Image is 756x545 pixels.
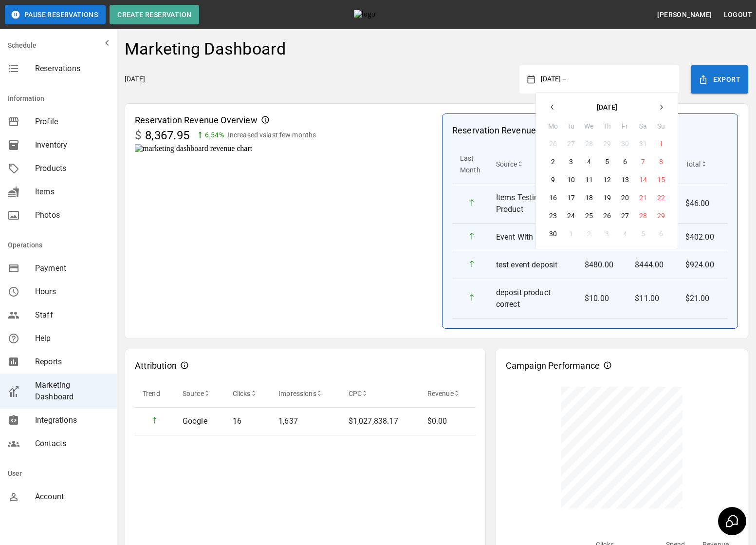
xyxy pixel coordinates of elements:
th: Trend [135,380,175,408]
button: 19 June 2025 [598,189,616,207]
button: 31 May 2025 [634,135,652,152]
button: 24 June 2025 [562,207,580,225]
svg: Attribution [181,361,188,369]
p: $1,027,838.17 [349,415,412,427]
button: [DATE] – [535,71,671,88]
button: 22 June 2025 [652,189,670,207]
p: Reservation Revenue Breakdown [452,124,583,137]
span: Help [35,333,109,344]
p: Campaign Performance [506,359,600,372]
span: Payment [35,263,109,274]
button: 5 June 2025 [598,153,616,170]
button: 3 June 2025 [562,153,580,170]
button: 16 June 2025 [544,189,562,207]
button: 29 May 2025 [598,135,616,152]
button: 28 May 2025 [580,135,598,152]
svg: Reservation Revenue Overview [261,116,269,124]
span: Items [35,186,109,198]
p: $11.00 [635,293,669,304]
button: Pause Reservations [5,5,106,24]
button: 18 June 2025 [580,189,598,207]
p: $402.00 [685,231,720,243]
th: Source [488,145,577,184]
p: $ [135,127,141,144]
button: 26 May 2025 [544,135,562,152]
span: Reports [35,356,109,368]
span: Account [35,491,109,503]
th: Fr [616,121,634,135]
button: 23 June 2025 [544,207,562,225]
button: Create Reservation [110,5,199,24]
button: 12 June 2025 [598,171,616,188]
button: 8 June 2025 [652,153,670,170]
span: Products [35,163,109,174]
button: 7 June 2025 [634,153,652,170]
span: Marketing Dashboard [35,379,109,403]
span: Staff [35,309,109,321]
th: Revenue [420,380,476,408]
button: 20 June 2025 [616,189,634,207]
th: Mo [544,121,562,135]
th: Clicks [225,380,271,408]
p: $480.00 [585,259,619,271]
table: sticky table [135,380,476,435]
th: Tu [562,121,580,135]
p: Reservation Revenue Overview [135,113,258,127]
p: 6.54 % [205,130,224,140]
th: Su [652,121,670,135]
button: Logout [720,6,756,24]
p: Google [183,415,217,427]
p: 1,637 [278,415,333,427]
p: $924.00 [685,259,720,271]
span: Contacts [35,438,109,450]
h4: Marketing Dashboard [125,39,286,59]
button: Export [691,65,748,94]
img: logo [354,10,407,19]
th: CPC [341,380,420,408]
button: 21 June 2025 [634,189,652,207]
div: [DATE] – [535,92,678,249]
button: 2 July 2025 [580,225,598,243]
span: Photos [35,209,109,221]
th: Total [678,145,728,184]
span: Hours [35,286,109,298]
button: 14 June 2025 [634,171,652,188]
p: $10.00 [585,293,619,304]
img: marketing dashboard revenue chart [135,144,432,153]
button: 6 July 2025 [652,225,670,243]
button: 13 June 2025 [616,171,634,188]
button: 27 June 2025 [616,207,634,225]
span: Inventory [35,139,109,151]
th: Source [175,380,225,408]
p: [DATE] [125,74,145,84]
th: Impressions [271,380,341,408]
button: 9 June 2025 [544,171,562,188]
button: 1 July 2025 [562,225,580,243]
button: 4 July 2025 [616,225,634,243]
p: 8,367.95 [145,127,189,144]
th: Th [598,121,616,135]
th: We [580,121,598,135]
p: $46.00 [685,198,720,209]
button: 29 June 2025 [652,207,670,225]
p: $444.00 [635,259,669,271]
button: 30 June 2025 [544,225,562,243]
button: 6 June 2025 [616,153,634,170]
p: Items Testing Product [496,192,569,215]
p: $0.00 [427,415,468,427]
p: deposit product correct [496,287,569,310]
button: 17 June 2025 [562,189,580,207]
button: 4 June 2025 [580,153,598,170]
span: Integrations [35,414,109,426]
button: 28 June 2025 [634,207,652,225]
svg: Campaign Performance [604,361,611,369]
p: Event With Deposits [496,231,569,243]
button: [DATE] [561,98,652,116]
button: 27 May 2025 [562,135,580,152]
button: [PERSON_NAME] [653,6,716,24]
button: 10 June 2025 [562,171,580,188]
th: Sa [634,121,652,135]
p: test event deposit [496,259,569,271]
button: 25 June 2025 [580,207,598,225]
p: Increased vs last few months [228,130,316,140]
